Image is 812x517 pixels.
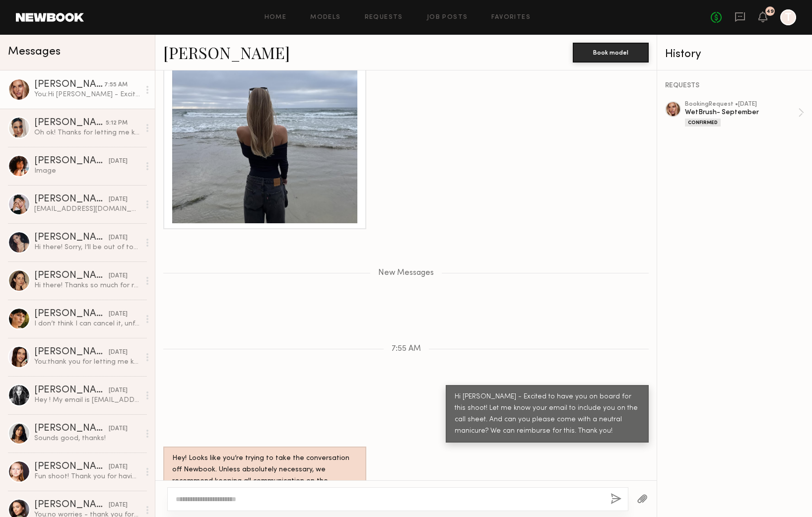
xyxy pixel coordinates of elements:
div: Sounds good, thanks! [34,434,140,443]
div: [PERSON_NAME] [34,462,109,472]
div: [PERSON_NAME] [34,156,109,166]
div: [DATE] [109,310,128,319]
div: [DATE] [109,501,128,510]
a: Models [310,14,340,21]
div: You: Hi [PERSON_NAME] - Excited to have you on board for this shoot! Let me know your email to in... [34,90,140,99]
div: 7:55 AM [104,80,128,90]
div: [PERSON_NAME] [34,424,109,434]
span: 7:55 AM [392,345,421,353]
div: 49 [766,9,774,14]
div: [EMAIL_ADDRESS][DOMAIN_NAME] [34,204,140,214]
div: [DATE] [109,462,128,472]
a: Home [265,14,287,21]
div: Hi there! Sorry, I’ll be out of town on the 30th. Let me know if you shoot again :) [34,243,140,252]
a: Book model [573,48,649,56]
div: [DATE] [109,348,128,357]
div: Confirmed [685,119,721,127]
div: Oh ok! Thanks for letting me know. Yes I hope that we can work together on something else before ... [34,128,140,137]
div: You: thank you for letting me know! [34,357,140,367]
div: I don’t think I can cancel it, unfortunately. [34,319,140,328]
div: booking Request • [DATE] [685,101,798,108]
div: History [665,49,804,60]
div: [DATE] [109,195,128,204]
a: [PERSON_NAME] [163,42,290,63]
div: [DATE] [109,271,128,281]
span: Messages [8,46,61,58]
div: Hi [PERSON_NAME] - Excited to have you on board for this shoot! Let me know your email to include... [455,391,640,437]
a: Job Posts [427,14,468,21]
span: New Messages [378,269,434,277]
a: Requests [365,14,403,21]
div: [DATE] [109,424,128,434]
div: [PERSON_NAME] [34,194,109,204]
button: Book model [573,43,649,63]
div: [PERSON_NAME] [34,347,109,357]
div: [PERSON_NAME] [34,271,109,281]
div: [PERSON_NAME] [34,309,109,319]
div: [PERSON_NAME] [34,500,109,510]
div: WetBrush- September [685,108,798,117]
div: [PERSON_NAME] [34,233,109,243]
div: Hey ! My email is [EMAIL_ADDRESS][DOMAIN_NAME] ! Yes I’m going to definitely try to get my nails ... [34,395,140,405]
div: Hey! Looks like you’re trying to take the conversation off Newbook. Unless absolutely necessary, ... [172,453,357,499]
div: 5:12 PM [106,119,128,128]
a: bookingRequest •[DATE]WetBrush- SeptemberConfirmed [685,101,804,127]
a: Favorites [491,14,531,21]
div: Image [34,166,140,176]
div: Hi there! Thanks so much for reaching out! I actually am heading out of town on the 30th but depe... [34,281,140,290]
div: [DATE] [109,233,128,243]
a: T [780,9,796,25]
div: [DATE] [109,386,128,395]
div: [PERSON_NAME] [34,80,104,90]
div: REQUESTS [665,82,804,89]
div: [PERSON_NAME] [34,386,109,395]
div: [DATE] [109,157,128,166]
div: Fun shoot! Thank you for having me :) [34,472,140,481]
div: [PERSON_NAME] [34,118,106,128]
